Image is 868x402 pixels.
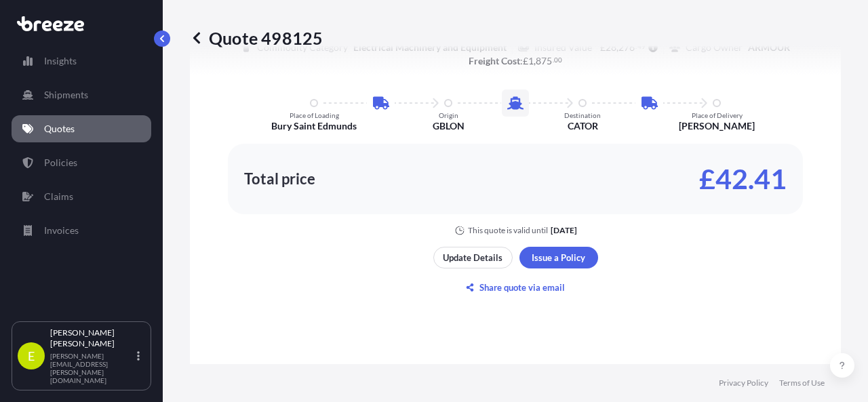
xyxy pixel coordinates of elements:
a: Terms of Use [779,378,825,388]
p: Invoices [44,224,79,237]
button: Update Details [433,247,513,268]
a: Shipments [12,81,151,108]
p: GBLON [433,119,465,133]
p: Quote 498125 [190,27,323,49]
p: [PERSON_NAME] [PERSON_NAME] [50,327,134,349]
p: This quote is valid until [468,225,548,236]
p: Place of Loading [290,111,339,119]
button: Issue a Policy [519,247,598,268]
button: Share quote via email [433,277,598,298]
a: Policies [12,149,151,176]
p: CATOR [568,119,598,133]
p: Insights [44,54,77,68]
p: Share quote via email [479,281,565,294]
p: Total price [244,172,315,186]
p: Place of Delivery [692,111,743,119]
p: Quotes [44,122,75,136]
p: Policies [44,156,77,169]
p: [DATE] [551,225,577,236]
a: Insights [12,47,151,75]
a: Claims [12,183,151,210]
a: Quotes [12,115,151,142]
p: Origin [439,111,458,119]
a: Invoices [12,217,151,244]
p: Shipments [44,88,88,102]
p: Claims [44,190,73,203]
p: Issue a Policy [532,251,585,264]
a: Privacy Policy [719,378,768,388]
p: Destination [564,111,601,119]
p: [PERSON_NAME] [679,119,755,133]
p: [PERSON_NAME][EMAIL_ADDRESS][PERSON_NAME][DOMAIN_NAME] [50,352,134,384]
p: Bury Saint Edmunds [271,119,357,133]
span: E [28,349,35,363]
p: Update Details [443,251,502,264]
p: £42.41 [699,168,787,190]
